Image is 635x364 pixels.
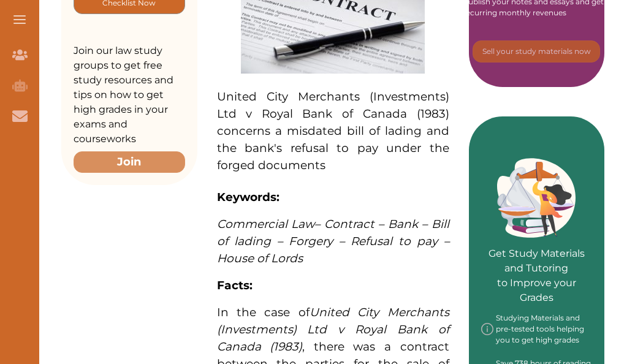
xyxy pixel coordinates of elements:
p: Join our law study groups to get free study resources and tips on how to get high grades in your ... [74,44,185,146]
img: info-img [481,313,493,346]
span: Commercial Law [217,217,315,231]
p: Sell your study materials now [482,46,591,57]
strong: Facts: [217,278,253,292]
img: Green card image [497,158,576,238]
button: [object Object] [473,40,600,63]
span: United City Merchants (Investments) Ltd v Royal Bank of Canada (1983) concerns a misdated bill of... [217,89,449,172]
div: Studying Materials and pre-tested tools helping you to get high grades [481,313,593,346]
span: – Contract – Bank – Bill of lading – Forgery – Refusal to pay – House of Lords [217,217,449,265]
strong: Keywords: [217,190,279,204]
button: Join [74,151,185,173]
p: Get Study Materials and Tutoring to Improve your Grades [481,212,593,305]
span: United City Merchants (Investments) Ltd v Royal Bank of Canada (1983) [217,305,449,354]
